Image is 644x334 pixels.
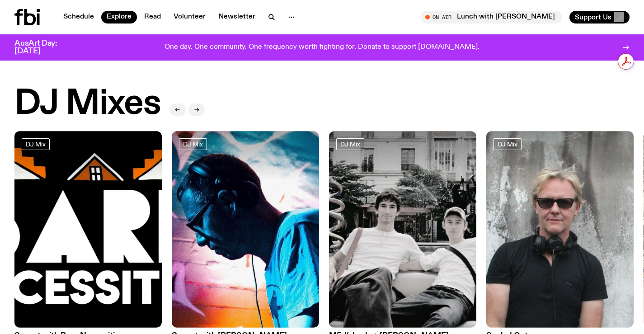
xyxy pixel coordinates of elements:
[26,141,46,147] span: DJ Mix
[14,87,160,121] h2: DJ Mixes
[494,138,522,150] a: DJ Mix
[183,141,203,147] span: DJ Mix
[179,138,207,150] a: DJ Mix
[168,11,211,24] a: Volunteer
[165,43,479,52] p: One day. One community. One frequency worth fighting for. Donate to support [DOMAIN_NAME].
[14,40,72,55] h3: AusArt Day: [DATE]
[575,13,611,21] span: Support Us
[336,138,364,150] a: DJ Mix
[486,131,634,328] img: Stephen looks directly at the camera, wearing a black tee, black sunglasses and headphones around...
[340,141,360,147] span: DJ Mix
[139,11,166,24] a: Read
[101,11,137,24] a: Explore
[58,11,99,24] a: Schedule
[172,131,319,328] img: Simon Caldwell stands side on, looking downwards. He has headphones on. Behind him is a brightly ...
[14,131,162,328] img: Bare Necessities
[22,138,50,150] a: DJ Mix
[213,11,261,24] a: Newsletter
[421,11,562,24] button: On AirLunch with [PERSON_NAME]
[569,11,630,24] button: Support Us
[498,141,517,147] span: DJ Mix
